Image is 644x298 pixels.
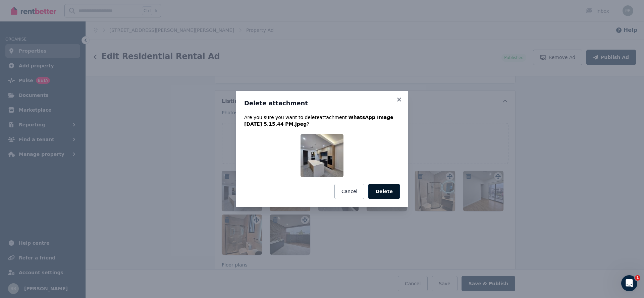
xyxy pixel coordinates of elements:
iframe: Intercom live chat [621,275,637,291]
button: Delete [368,184,400,199]
p: Are you sure you want to delete attachment ? [244,114,400,127]
img: WhatsApp Image 2025-08-20 at 5.15.44 PM.jpeg [301,134,343,177]
h3: Delete attachment [244,99,400,107]
span: 1 [635,275,640,281]
button: Cancel [334,184,364,199]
